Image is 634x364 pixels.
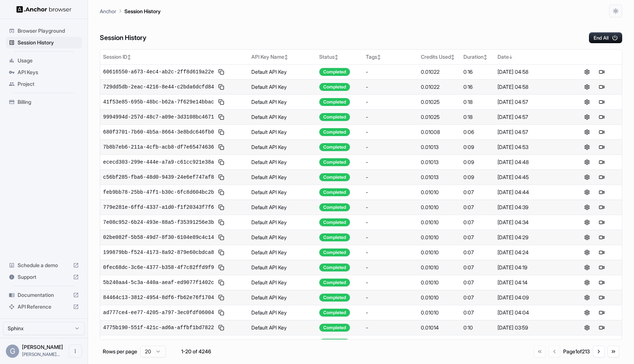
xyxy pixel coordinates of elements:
div: - [366,264,415,271]
div: Support [6,271,82,283]
div: 0:07 [463,249,492,256]
div: [DATE] 04:29 [498,234,564,241]
div: 0:09 [463,159,492,166]
td: Default API Key [248,154,316,170]
div: 0.01010 [421,264,458,271]
div: 0.01010 [421,219,458,226]
div: 0:16 [463,68,492,76]
div: - [366,309,415,316]
div: 0:07 [463,309,492,316]
div: Duration [463,53,492,61]
div: Tags [366,53,415,61]
div: Completed [319,128,350,136]
td: Default API Key [248,109,316,124]
span: 4775b190-551f-421c-ad6a-affbf1bd7822 [103,324,214,331]
div: 0.01010 [421,279,458,286]
div: [DATE] 03:54 [498,339,564,346]
h6: Session History [100,33,146,43]
div: [DATE] 04:57 [498,113,564,121]
div: 0:06 [463,339,492,346]
p: Session History [124,7,161,15]
div: 0.01014 [421,324,458,331]
div: Browser Playground [6,25,82,37]
div: 0:07 [463,264,492,271]
td: Default API Key [248,94,316,109]
div: - [366,204,415,211]
div: [DATE] 04:58 [498,68,564,76]
td: Default API Key [248,230,316,245]
td: Default API Key [248,139,316,154]
span: ↕ [484,54,487,60]
div: 0:09 [463,143,492,151]
td: Default API Key [248,170,316,185]
div: Schedule a demo [6,259,82,271]
div: 0:18 [463,113,492,121]
td: Default API Key [248,185,316,200]
div: Completed [319,294,350,302]
span: API Keys [18,69,79,76]
span: feb9bb78-25bb-47f1-b30c-6fc8d604bc2b [103,189,214,196]
div: 0.01022 [421,83,458,91]
span: ↓ [509,54,513,60]
div: Completed [319,203,350,211]
button: End All [589,32,622,43]
span: 199879bb-f524-4173-8a92-879e60cbdca8 [103,249,214,256]
div: Completed [319,279,350,287]
div: 0.01025 [421,98,458,106]
div: 0.01010 [421,189,458,196]
td: Default API Key [248,260,316,275]
span: 02be082f-5b58-49d7-8f30-6104e89c4c14 [103,234,214,241]
span: ↕ [335,54,338,60]
span: 9994994d-257d-48c7-a09e-3d3108bc4671 [103,113,214,121]
div: Date [498,53,564,61]
div: 0.01013 [421,143,458,151]
div: - [366,324,415,331]
div: [DATE] 04:24 [498,249,564,256]
div: 0:09 [463,174,492,181]
div: Completed [319,173,350,181]
td: Default API Key [248,305,316,320]
div: 0:07 [463,204,492,211]
div: [DATE] 04:09 [498,294,564,301]
div: API Key Name [251,53,313,61]
div: 0:18 [463,98,492,106]
div: Completed [319,68,350,76]
div: - [366,143,415,151]
div: Completed [319,143,350,151]
div: Session History [6,37,82,48]
div: 0.01008 [421,128,458,136]
td: Default API Key [248,64,316,79]
div: Completed [319,263,350,272]
td: Default API Key [248,200,316,215]
div: - [366,249,415,256]
div: [DATE] 04:57 [498,98,564,106]
div: Billing [6,96,82,108]
div: 0.01013 [421,174,458,181]
div: G [6,345,19,358]
span: Usage [18,57,79,64]
div: Completed [319,98,350,106]
span: Gabriel Taboada [22,344,63,350]
div: - [366,234,415,241]
div: 1-20 of 4246 [178,348,214,355]
div: - [366,189,415,196]
span: ↕ [451,54,455,60]
span: 7e08c952-6b24-493e-88a5-f35391256e3b [103,219,214,226]
p: Rows per page [103,348,137,355]
td: Default API Key [248,124,316,139]
div: Project [6,78,82,90]
span: 729dd5db-2eac-4216-8e44-c2bda6dcfd84 [103,83,214,91]
div: Usage [6,55,82,66]
div: Completed [319,324,350,332]
div: 0:06 [463,128,492,136]
span: c56bf285-fba6-48d0-9439-24e6ef747af8 [103,174,214,181]
span: Project [18,80,79,88]
div: [DATE] 04:14 [498,279,564,286]
div: [DATE] 04:45 [498,174,564,181]
span: 5b240aa4-5c3a-440a-aeaf-ed9077f1402c [103,279,214,286]
div: - [366,294,415,301]
div: Completed [319,339,350,347]
div: Status [319,53,360,61]
span: 0fec68dc-3c6e-4377-b358-4f7c82ffd9f9 [103,264,214,271]
div: 0.01008 [421,339,458,346]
